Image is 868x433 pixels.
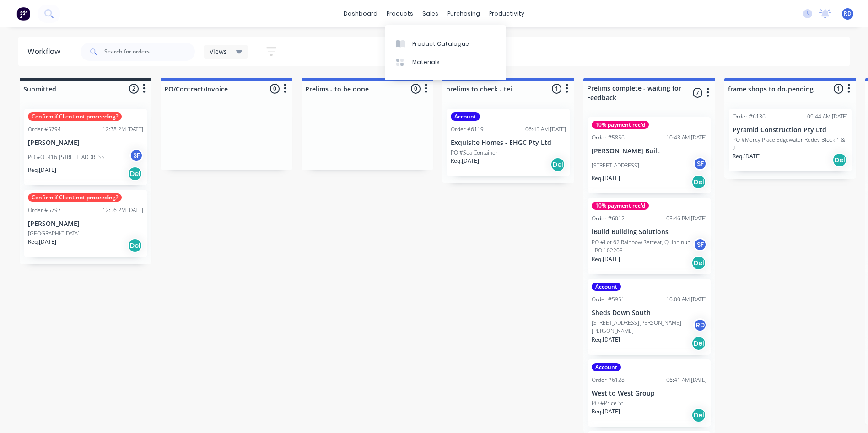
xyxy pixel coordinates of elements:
[412,40,469,48] div: Product Catalogue
[592,319,693,335] p: [STREET_ADDRESS][PERSON_NAME][PERSON_NAME]
[592,202,649,210] div: 10% payment rec'd
[451,149,498,157] p: PO #Sea Container
[691,336,706,351] div: Del
[733,126,848,134] p: Pyramid Construction Pty Ltd
[592,283,621,291] div: Account
[24,190,147,257] div: Confirm if Client not proceeding?Order #579712:56 PM [DATE][PERSON_NAME][GEOGRAPHIC_DATA]Req.[DAT...
[102,125,143,134] div: 12:38 PM [DATE]
[104,43,195,61] input: Search for orders...
[592,134,625,142] div: Order #5856
[592,161,639,170] p: [STREET_ADDRESS]
[28,153,107,161] p: PO #Q5416-[STREET_ADDRESS]
[588,117,711,193] div: 10% payment rec'dOrder #585610:43 AM [DATE][PERSON_NAME] Built[STREET_ADDRESS]SFReq.[DATE]Del
[588,279,711,355] div: AccountOrder #595110:00 AM [DATE]Sheds Down South[STREET_ADDRESS][PERSON_NAME][PERSON_NAME]RDReq....
[28,125,61,134] div: Order #5794
[666,295,707,304] div: 10:00 AM [DATE]
[666,376,707,384] div: 06:41 AM [DATE]
[447,109,570,176] div: AccountOrder #611906:45 AM [DATE]Exquisite Homes - EHGC Pty LtdPO #Sea ContainerReq.[DATE]Del
[485,7,529,21] div: productivity
[592,238,693,255] p: PO #Lot 62 Rainbow Retreat, Quinninup - PO 102205
[28,112,122,121] div: Confirm if Client not proceeding?
[28,139,143,147] p: [PERSON_NAME]
[525,125,566,134] div: 06:45 AM [DATE]
[28,238,56,246] p: Req. [DATE]
[592,390,707,397] p: West to West Group
[385,34,506,53] a: Product Catalogue
[28,166,56,174] p: Req. [DATE]
[733,152,761,160] p: Req. [DATE]
[210,47,227,56] span: Views
[592,309,707,317] p: Sheds Down South
[693,157,707,171] div: SF
[592,295,625,304] div: Order #5951
[385,53,506,71] a: Materials
[844,10,852,18] span: RD
[729,109,852,171] div: Order #613609:44 AM [DATE]Pyramid Construction Pty LtdPO #Mercy Place Edgewater Redev Block 1 & 2...
[451,125,484,134] div: Order #6119
[418,7,443,21] div: sales
[666,214,707,223] div: 03:46 PM [DATE]
[24,109,147,185] div: Confirm if Client not proceeding?Order #579412:38 PM [DATE][PERSON_NAME]PO #Q5416-[STREET_ADDRESS...
[592,336,620,344] p: Req. [DATE]
[592,214,625,223] div: Order #6012
[451,157,479,165] p: Req. [DATE]
[733,112,766,121] div: Order #6136
[592,363,621,371] div: Account
[550,157,565,172] div: Del
[693,318,707,332] div: RD
[129,149,143,162] div: SF
[28,206,61,214] div: Order #5797
[592,174,620,182] p: Req. [DATE]
[27,46,65,57] div: Workflow
[16,7,30,21] img: Factory
[588,198,711,274] div: 10% payment rec'dOrder #601203:46 PM [DATE]iBuild Building SolutionsPO #Lot 62 Rainbow Retreat, Q...
[592,399,623,407] p: PO #Price St
[28,193,122,202] div: Confirm if Client not proceeding?
[102,206,143,214] div: 12:56 PM [DATE]
[691,256,706,270] div: Del
[693,238,707,251] div: SF
[412,58,440,66] div: Materials
[733,136,848,152] p: PO #Mercy Place Edgewater Redev Block 1 & 2
[339,7,382,21] a: dashboard
[592,255,620,263] p: Req. [DATE]
[666,134,707,142] div: 10:43 AM [DATE]
[28,220,143,228] p: [PERSON_NAME]
[832,153,847,167] div: Del
[28,230,80,238] p: [GEOGRAPHIC_DATA]
[592,228,707,236] p: iBuild Building Solutions
[128,238,142,253] div: Del
[807,112,848,121] div: 09:44 AM [DATE]
[592,376,625,384] div: Order #6128
[588,359,711,427] div: AccountOrder #612806:41 AM [DATE]West to West GroupPO #Price StReq.[DATE]Del
[592,407,620,416] p: Req. [DATE]
[451,112,480,121] div: Account
[691,175,706,189] div: Del
[592,121,649,129] div: 10% payment rec'd
[443,7,485,21] div: purchasing
[451,139,566,147] p: Exquisite Homes - EHGC Pty Ltd
[592,147,707,155] p: [PERSON_NAME] Built
[128,166,142,181] div: Del
[382,7,418,21] div: products
[691,408,706,422] div: Del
